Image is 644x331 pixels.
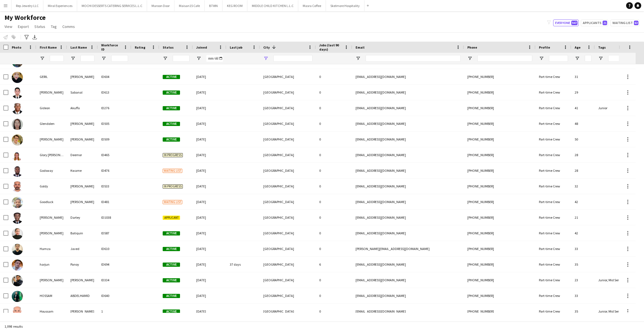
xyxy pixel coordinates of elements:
div: [PERSON_NAME] [36,210,67,225]
span: Status [163,45,174,49]
button: Waiting list63 [610,20,640,26]
button: Open Filter Menu [356,56,361,61]
div: Part-time Crew [536,85,571,100]
div: [DATE] [193,69,226,84]
a: Tag [49,23,59,30]
div: Junior, Mid Senior [595,272,628,288]
button: Skelmore Hospitality [326,0,364,11]
span: Last Name [70,45,87,49]
div: [PHONE_NUMBER] [464,210,536,225]
div: Glendolen [36,116,67,131]
input: Last Name Filter Input [80,55,94,62]
div: [EMAIL_ADDRESS][DOMAIN_NAME] [352,210,464,225]
div: [PHONE_NUMBER] [464,69,536,84]
div: 6 [316,257,352,272]
div: Part-time Crew [536,304,571,319]
div: 28 [571,147,595,163]
div: Goldy [36,178,67,194]
div: [PHONE_NUMBER] [464,85,536,100]
button: Everyone947 [553,20,579,26]
span: 21 [603,21,607,25]
div: [DATE] [193,100,226,116]
div: ID276 [98,100,131,116]
div: [DATE] [193,163,226,178]
div: 0 [316,178,352,194]
div: 23 [571,272,595,288]
button: Masra Coffee [298,0,326,11]
span: Age [575,45,581,49]
div: [EMAIL_ADDRESS][DOMAIN_NAME] [352,69,464,84]
div: [PERSON_NAME] [67,194,98,209]
button: MIDDLE CHILD KITCHEN L.L.C [247,0,298,11]
div: 0 [316,85,352,100]
div: [PHONE_NUMBER] [464,116,536,131]
div: [EMAIL_ADDRESS][DOMAIN_NAME] [352,257,464,272]
div: [EMAIL_ADDRESS][DOMAIN_NAME] [352,147,464,163]
div: ID509 [98,132,131,147]
span: Last job [230,45,242,49]
span: City [263,45,270,49]
div: [DATE] [193,194,226,209]
span: Active [163,137,180,142]
div: 29 [571,85,595,100]
div: Kwame [67,163,98,178]
div: 37 days [226,257,260,272]
div: ID640 [98,288,131,303]
div: Part-time Crew [536,69,571,84]
div: [PERSON_NAME] [67,178,98,194]
div: [PERSON_NAME][EMAIL_ADDRESS][DOMAIN_NAME] [352,241,464,256]
div: [PHONE_NUMBER] [464,194,536,209]
span: [GEOGRAPHIC_DATA] [263,137,294,141]
div: 0 [316,132,352,147]
div: [EMAIL_ADDRESS][DOMAIN_NAME] [352,272,464,288]
span: First Name [40,45,57,49]
div: 35 [571,257,595,272]
img: Gian Carlo Sabanal [12,87,23,99]
img: Glendolen Maghanoy [12,119,23,130]
div: 28 [571,163,595,178]
input: Joined Filter Input [206,55,223,62]
div: [EMAIL_ADDRESS][DOMAIN_NAME] [352,288,464,303]
div: [EMAIL_ADDRESS][DOMAIN_NAME] [352,194,464,209]
span: 63 [634,21,638,25]
div: 0 [316,194,352,209]
div: ID1038 [98,210,131,225]
div: ID476 [98,163,131,178]
div: [PERSON_NAME] [36,85,67,100]
div: [PHONE_NUMBER] [464,178,536,194]
div: [PERSON_NAME] [67,272,98,288]
div: Dartey [67,210,98,225]
div: [DATE] [193,225,226,241]
div: 0 [316,116,352,131]
div: [DATE] [193,257,226,272]
app-action-btn: Export XLSX [31,34,38,41]
span: [GEOGRAPHIC_DATA] [263,278,294,282]
div: [PERSON_NAME] [67,132,98,147]
div: [EMAIL_ADDRESS][DOMAIN_NAME] [352,85,464,100]
div: ID533 [98,178,131,194]
div: ID465 [98,147,131,163]
span: Active [163,231,180,235]
span: [GEOGRAPHIC_DATA] [263,75,294,79]
input: Tags Filter Input [608,55,625,62]
div: 0 [316,100,352,116]
button: KEG ROOM [222,0,247,11]
span: [GEOGRAPHIC_DATA] [263,106,294,110]
span: In progress [163,184,183,189]
app-action-btn: Advanced filters [23,34,30,41]
div: 0 [316,272,352,288]
button: Applicants21 [581,20,608,26]
div: 50 [571,132,595,147]
a: View [2,23,15,30]
span: Waiting list [163,200,182,204]
a: Status [32,23,48,30]
span: Jobs (last 90 days) [319,43,342,51]
div: [PERSON_NAME] [67,304,98,319]
button: Open Filter Menu [163,56,168,61]
div: [DATE] [193,85,226,100]
div: ID604 [98,69,131,84]
span: Tags [598,45,606,49]
button: Open Filter Menu [101,56,106,61]
div: GERIL [36,69,67,84]
span: Comms [62,24,75,29]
